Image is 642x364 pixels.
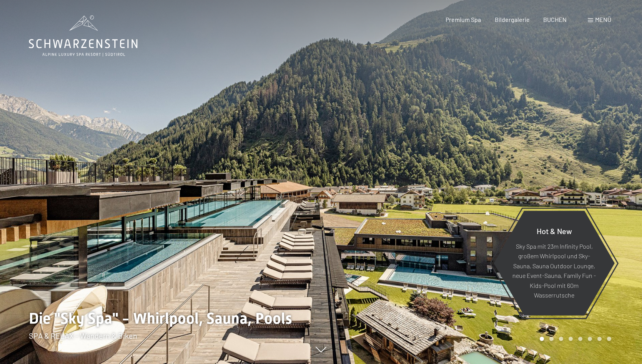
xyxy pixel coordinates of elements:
a: Premium Spa [446,16,481,23]
div: Carousel Page 5 [578,337,582,341]
a: Bildergalerie [495,16,530,23]
span: Hot & New [537,226,572,235]
div: Carousel Page 7 [597,337,602,341]
div: Carousel Pagination [537,337,611,341]
span: Menü [595,16,611,23]
p: Sky Spa mit 23m Infinity Pool, großem Whirlpool und Sky-Sauna, Sauna Outdoor Lounge, neue Event-S... [512,241,596,300]
div: Carousel Page 6 [588,337,592,341]
div: Carousel Page 2 [549,337,554,341]
a: BUCHEN [543,16,567,23]
div: Carousel Page 3 [559,337,563,341]
a: Hot & New Sky Spa mit 23m Infinity Pool, großem Whirlpool und Sky-Sauna, Sauna Outdoor Lounge, ne... [493,210,615,316]
div: Carousel Page 1 (Current Slide) [540,337,544,341]
div: Carousel Page 4 [569,337,573,341]
div: Carousel Page 8 [607,337,611,341]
